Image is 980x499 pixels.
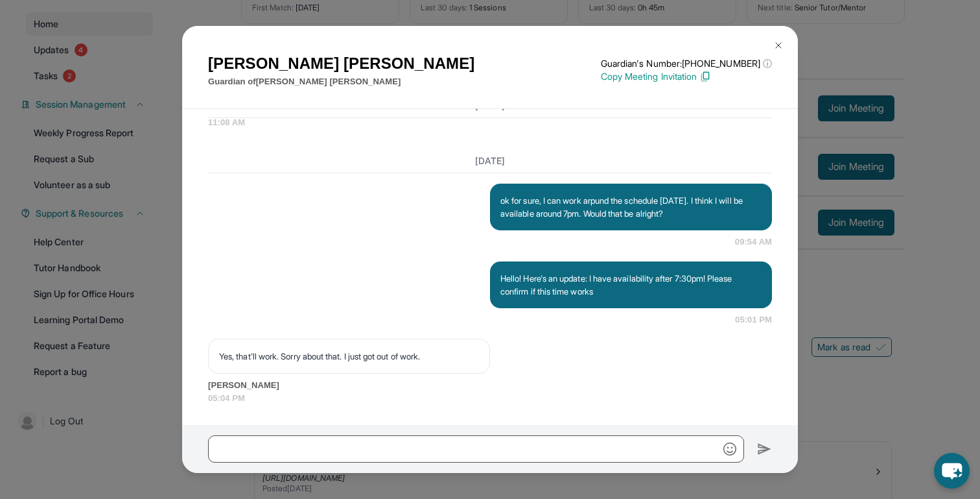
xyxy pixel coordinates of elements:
[763,57,772,70] span: ⓘ
[208,392,772,405] span: 05:04 PM
[601,57,772,70] p: Guardian's Number: [PHONE_NUMBER]
[500,272,762,298] p: Hello! Here's an update: I have availability after 7:30pm! Please confirm if this time works
[208,75,474,88] p: Guardian of [PERSON_NAME] [PERSON_NAME]
[500,194,762,220] p: ok for sure, I can work arpund the schedule [DATE]. I think I will be available around 7pm. Would...
[699,71,711,82] img: Copy Icon
[208,52,474,75] h1: [PERSON_NAME] [PERSON_NAME]
[757,441,772,457] img: Send icon
[773,40,784,51] img: Close Icon
[601,70,772,83] p: Copy Meeting Invitation
[735,236,772,249] span: 09:54 AM
[723,443,736,456] img: Emoji
[735,313,772,326] span: 05:01 PM
[219,350,479,363] p: Yes, that'll work. Sorry about that. I just got out of work.
[208,116,772,129] span: 11:08 AM
[208,379,772,392] span: [PERSON_NAME]
[208,154,772,167] h3: [DATE]
[934,453,970,489] button: chat-button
